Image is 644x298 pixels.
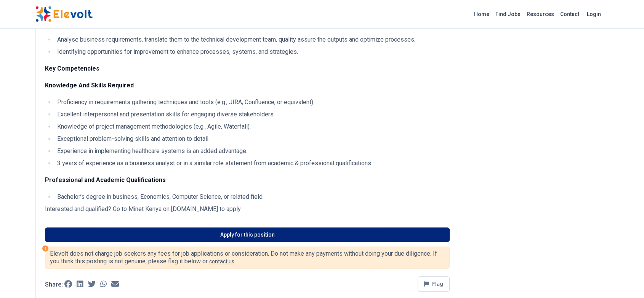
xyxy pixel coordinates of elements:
li: 3 years of experience as a business analyst or in a similar role statement from academic & profes... [55,159,450,168]
iframe: Advertisement [471,59,609,166]
a: Find Jobs [492,8,524,20]
li: Identifying opportunities for improvement to enhance processes, systems, and strategies. [55,47,450,56]
li: Exceptional problem-solving skills and attention to detail. [55,134,450,143]
strong: Key Competencies [45,65,99,72]
strong: Knowledge And Skills Required [45,82,134,89]
li: Knowledge of project management methodologies (e.g., Agile, Waterfall). [55,122,450,131]
img: Elevolt [35,6,93,22]
button: Flag [418,276,450,292]
a: contact us [209,258,234,264]
li: Excellent interpersonal and presentation skills for engaging diverse stakeholders. [55,110,450,119]
li: Proficiency in requirements gathering techniques and tools (e.g., JIRA, Confluence, or equivalent). [55,98,450,107]
iframe: Chat Widget [606,261,644,298]
a: Apply for this position [45,227,450,242]
li: Analyse business requirements, translate them to the technical development team, quality assure t... [55,35,450,44]
li: Bachelor’s degree in business, Economics, Computer Science, or related field. [55,192,450,201]
p: Share: [45,282,63,288]
strong: Professional and Academic Qualifications [45,176,166,184]
a: Resources [524,8,557,20]
li: Experience in implementing healthcare systems is an added advantage. [55,147,450,156]
p: Elevolt does not charge job seekers any fees for job applications or consideration. Do not make a... [50,250,445,265]
a: Login [582,6,606,22]
a: Contact [557,8,582,20]
p: Interested and qualified? Go to Minet Kenya on [DOMAIN_NAME] to apply [45,205,450,214]
a: Home [471,8,492,20]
